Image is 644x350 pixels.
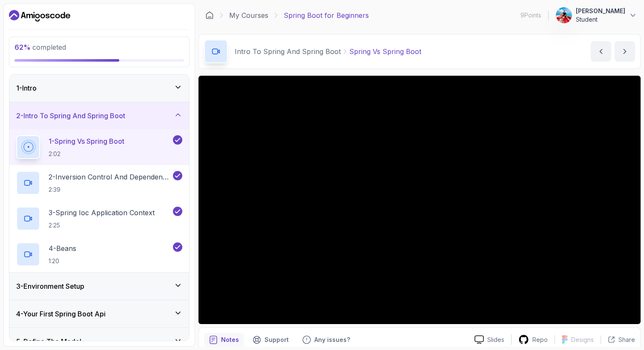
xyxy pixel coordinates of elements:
p: Student [576,15,625,24]
button: 2-Inversion Control And Dependency Injection2:39 [16,171,182,195]
p: 2 - Inversion Control And Dependency Injection [49,172,171,182]
p: 9 Points [520,11,541,20]
p: Intro To Spring And Spring Boot [235,46,341,57]
span: completed [14,43,66,51]
button: 2-Intro To Spring And Spring Boot [9,102,189,129]
button: notes button [204,333,244,347]
img: user profile image [556,7,572,23]
p: Share [618,336,635,344]
p: 2:02 [49,150,124,158]
h3: 4 - Your First Spring Boot Api [16,309,106,319]
h3: 2 - Intro To Spring And Spring Boot [16,111,125,121]
button: 3-Environment Setup [9,273,189,300]
a: Slides [468,335,511,344]
button: 1-Spring Vs Spring Boot2:02 [16,135,182,159]
h3: 1 - Intro [16,83,37,93]
button: Share [601,336,635,344]
a: Dashboard [9,9,70,23]
button: next content [615,41,635,62]
p: 2:39 [49,185,171,194]
p: Any issues? [314,336,350,344]
a: Dashboard [205,11,214,20]
p: Designs [571,336,594,344]
a: My Courses [229,10,268,20]
button: Support button [247,333,294,347]
a: Repo [512,334,555,345]
p: 1 - Spring Vs Spring Boot [49,136,124,146]
p: Spring Boot for Beginners [284,10,369,20]
span: 62 % [14,43,31,51]
button: previous content [591,41,611,62]
p: 1:20 [49,257,76,265]
button: 4-Beans1:20 [16,242,182,266]
p: Slides [487,336,504,344]
h3: 3 - Environment Setup [16,281,84,291]
p: Support [264,336,289,344]
p: Spring Vs Spring Boot [349,46,421,57]
p: Repo [532,336,548,344]
p: [PERSON_NAME] [576,7,625,15]
p: Notes [221,336,239,344]
h3: 5 - Define The Model [16,336,81,347]
button: 4-Your First Spring Boot Api [9,300,189,327]
button: 1-Intro [9,74,189,102]
button: 3-Spring Ioc Application Context2:25 [16,207,182,230]
button: Feedback button [297,333,355,347]
p: 3 - Spring Ioc Application Context [49,208,155,218]
iframe: 1 - Spring vs Spring Boot [198,76,641,324]
p: 2:25 [49,221,155,230]
button: user profile image[PERSON_NAME]Student [555,7,637,24]
p: 4 - Beans [49,243,76,253]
